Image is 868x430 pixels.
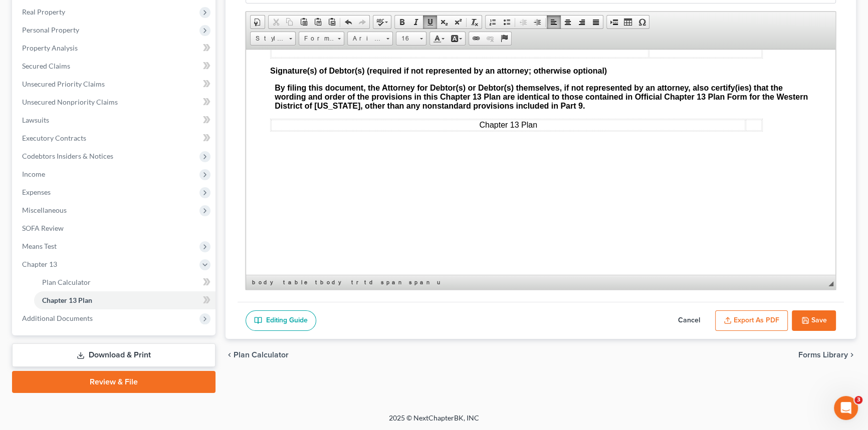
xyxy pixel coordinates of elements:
[486,16,500,29] a: Insert/Remove Numbered List
[561,16,575,29] a: Center
[281,277,312,287] a: table element
[22,242,57,250] span: Means Test
[22,98,118,106] span: Unsecured Nonpriority Claims
[530,16,544,29] a: Increase Indent
[22,170,45,178] span: Income
[396,32,426,46] a: 16
[396,32,416,45] span: 16
[516,16,530,29] a: Decrease Indent
[635,16,649,29] a: Insert Special Character
[395,16,409,29] a: Bold
[430,32,448,45] a: Text Color
[22,116,49,124] span: Lawsuits
[407,277,434,287] a: span element
[269,16,283,29] a: Cut
[575,16,589,29] a: Align Right
[347,32,393,46] a: Arial
[348,32,383,45] span: Arial
[34,273,215,291] a: Plan Calculator
[547,16,561,29] a: Align Left
[34,291,215,309] a: Chapter 13 Plan
[22,80,105,88] span: Unsecured Priority Claims
[22,188,51,196] span: Expenses
[251,32,286,45] span: Styles
[22,26,79,34] span: Personal Property
[448,32,465,45] a: Background Color
[14,111,215,129] a: Lawsuits
[349,277,361,287] a: tr element
[12,343,215,367] a: Download & Print
[22,8,65,16] span: Real Property
[313,277,348,287] a: tbody element
[468,16,482,29] a: Remove Format
[14,39,215,57] a: Property Analysis
[14,75,215,93] a: Unsecured Priority Claims
[234,351,289,359] span: Plan Calculator
[246,50,835,275] iframe: Rich Text Editor, document-ckeditor
[848,351,856,359] i: chevron_right
[22,152,113,160] span: Codebtors Insiders & Notices
[437,16,451,29] a: Subscript
[798,351,856,359] button: Forms Library chevron_right
[469,32,483,45] a: Link
[483,32,497,45] a: Unlink
[409,16,423,29] a: Italic
[362,277,378,287] a: td element
[355,16,369,29] a: Redo
[379,277,406,287] a: span element
[667,310,711,331] button: Cancel
[798,351,848,359] span: Forms Library
[22,260,57,268] span: Chapter 13
[283,16,297,29] a: Copy
[22,314,93,322] span: Additional Documents
[250,32,296,46] a: Styles
[325,16,339,29] a: Paste from Word
[251,16,265,29] a: Document Properties
[22,134,86,142] span: Executory Contracts
[435,277,441,287] a: u element
[226,351,289,359] button: chevron_left Plan Calculator
[792,310,836,331] button: Save
[500,16,514,29] a: Insert/Remove Bulleted List
[341,16,355,29] a: Undo
[22,206,67,214] span: Miscellaneous
[373,16,391,29] a: Spell Checker
[854,396,862,404] span: 3
[226,351,234,359] i: chevron_left
[22,224,64,232] span: SOFA Review
[497,32,511,45] a: Anchor
[22,62,70,70] span: Secured Claims
[715,310,788,331] button: Export as PDF
[621,16,635,29] a: Table
[607,16,621,29] a: Insert Page Break for Printing
[42,278,91,286] span: Plan Calculator
[14,129,215,147] a: Executory Contracts
[22,44,78,52] span: Property Analysis
[299,32,334,45] span: Format
[423,16,437,29] a: Underline
[246,310,316,331] a: Editing Guide
[42,296,92,304] span: Chapter 13 Plan
[14,57,215,75] a: Secured Claims
[297,16,311,29] a: Paste
[14,93,215,111] a: Unsecured Nonpriority Claims
[12,371,215,393] a: Review & File
[834,396,858,420] iframe: Intercom live chat
[589,16,603,29] a: Justify
[828,281,833,286] span: Resize
[14,219,215,237] a: SOFA Review
[451,16,465,29] a: Superscript
[250,277,280,287] a: body element
[299,32,344,46] a: Format
[311,16,325,29] a: Paste as plain text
